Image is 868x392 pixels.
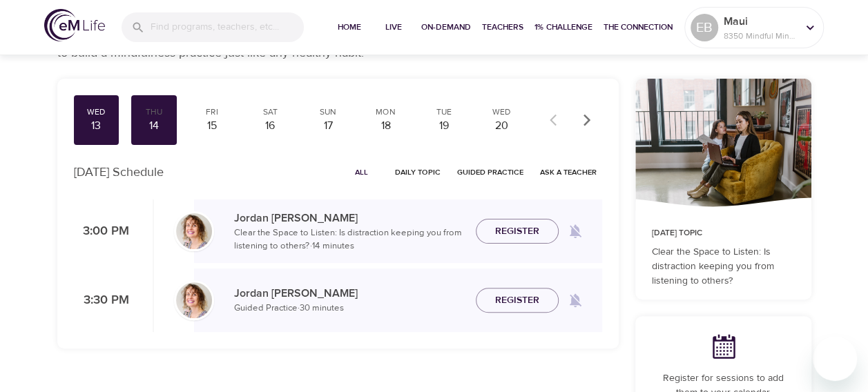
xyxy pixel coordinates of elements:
[395,166,441,179] span: Daily Topic
[340,161,384,183] button: All
[234,226,465,253] p: Clear the Space to Listen: Is distraction keeping you from listening to others? · 14 minutes
[724,30,797,42] p: 8350 Mindful Minutes
[44,9,105,41] img: logo
[79,118,114,134] div: 13
[195,118,229,134] div: 15
[457,166,523,179] span: Guided Practice
[311,106,345,118] div: Sun
[427,106,461,118] div: Tue
[333,20,366,35] span: Home
[534,161,602,183] button: Ask a Teacher
[253,106,287,118] div: Sat
[652,245,795,288] p: Clear the Space to Listen: Is distraction keeping you from listening to others?
[234,210,465,226] p: Jordan [PERSON_NAME]
[369,118,403,134] div: 18
[691,14,718,41] div: EB
[485,118,519,134] div: 20
[345,166,378,179] span: All
[724,13,797,30] p: Maui
[476,288,559,313] button: Register
[482,20,523,35] span: Teachers
[234,285,465,302] p: Jordan [PERSON_NAME]
[377,20,410,35] span: Live
[74,222,129,241] p: 3:00 PM
[176,213,212,249] img: Jordan-Whitehead.jpg
[253,118,287,134] div: 16
[540,166,597,179] span: Ask a Teacher
[369,106,403,118] div: Mon
[234,302,465,315] p: Guided Practice · 30 minutes
[495,223,539,240] span: Register
[421,20,471,35] span: On-Demand
[151,12,304,42] input: Find programs, teachers, etc...
[559,284,592,317] span: Remind me when a class goes live every Wednesday at 3:30 PM
[495,292,539,309] span: Register
[427,118,461,134] div: 19
[559,215,592,248] span: Remind me when a class goes live every Wednesday at 3:00 PM
[137,118,171,134] div: 14
[79,106,114,118] div: Wed
[652,227,795,239] p: [DATE] Topic
[813,337,857,381] iframe: Button to launch messaging window
[476,219,559,244] button: Register
[604,20,673,35] span: The Connection
[452,161,529,183] button: Guided Practice
[311,118,345,134] div: 17
[195,106,229,118] div: Fri
[534,20,592,35] span: 1% Challenge
[176,282,212,318] img: Jordan-Whitehead.jpg
[74,163,164,182] p: [DATE] Schedule
[74,291,129,310] p: 3:30 PM
[485,106,519,118] div: Wed
[137,106,171,118] div: Thu
[389,161,446,183] button: Daily Topic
